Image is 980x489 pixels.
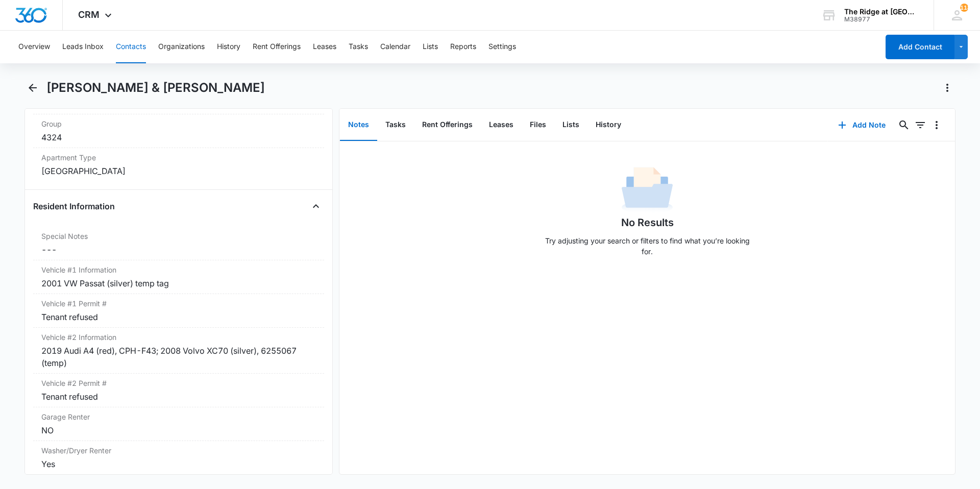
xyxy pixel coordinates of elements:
label: Vehicle #2 Permit # [41,378,316,388]
div: Group4324 [33,114,324,148]
button: Organizations [158,31,205,63]
button: Overview [18,31,50,63]
label: Special Notes [41,231,316,241]
div: Garage RenterNO [33,407,324,441]
button: Leads Inbox [62,31,104,63]
div: Tenant refused [41,311,316,323]
div: Washer/Dryer RenterYes [33,441,324,475]
button: Add Note [828,113,896,137]
button: Add Contact [886,35,954,59]
span: 118 [960,4,968,12]
h1: No Results [621,215,674,230]
div: 2001 VW Passat (silver) temp tag [41,277,316,289]
button: Rent Offerings [414,109,481,141]
div: Tenant refused [41,390,316,403]
div: [GEOGRAPHIC_DATA] [41,165,316,177]
div: 2019 Audi A4 (red), CPH-F43; 2008 Volvo XC70 (silver), 6255067 (temp) [41,345,316,369]
button: Leases [481,109,522,141]
h4: Resident Information [33,200,115,212]
div: 4324 [41,131,316,143]
button: Notes [340,109,377,141]
button: Reports [450,31,476,63]
div: Yes [41,458,316,470]
div: Special Notes--- [33,227,324,260]
dd: --- [41,243,316,256]
label: Group [41,118,316,129]
div: account name [844,8,919,16]
div: Vehicle #1 Permit #Tenant refused [33,294,324,328]
button: Actions [939,80,955,96]
div: notifications count [960,4,968,12]
img: No Data [622,164,673,215]
div: Vehicle #1 Information2001 VW Passat (silver) temp tag [33,260,324,294]
label: Apartment Type [41,152,316,163]
label: Washer/Dryer Renter [41,445,316,456]
button: Rent Offerings [253,31,301,63]
div: Vehicle #2 Information2019 Audi A4 (red), CPH-F43; 2008 Volvo XC70 (silver), 6255067 (temp) [33,328,324,374]
button: Settings [488,31,516,63]
label: Garage Renter [41,411,316,422]
button: Back [24,80,40,96]
button: Tasks [377,109,414,141]
button: Contacts [116,31,146,63]
button: Calendar [380,31,410,63]
p: Try adjusting your search or filters to find what you’re looking for. [540,235,754,257]
button: Overflow Menu [928,117,945,133]
span: CRM [78,9,100,20]
button: Close [308,198,324,214]
div: Apartment Type[GEOGRAPHIC_DATA] [33,148,324,181]
button: Lists [554,109,587,141]
label: Vehicle #2 Information [41,332,316,343]
button: Tasks [349,31,368,63]
button: Files [522,109,554,141]
label: Vehicle #1 Permit # [41,298,316,309]
div: account id [844,16,919,23]
button: Search... [896,117,912,133]
button: History [217,31,240,63]
div: NO [41,424,316,436]
button: Lists [423,31,438,63]
button: Filters [912,117,928,133]
div: Vehicle #2 Permit #Tenant refused [33,374,324,407]
h1: [PERSON_NAME] & [PERSON_NAME] [46,80,265,95]
label: Vehicle #1 Information [41,264,316,275]
button: History [587,109,629,141]
button: Leases [313,31,336,63]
